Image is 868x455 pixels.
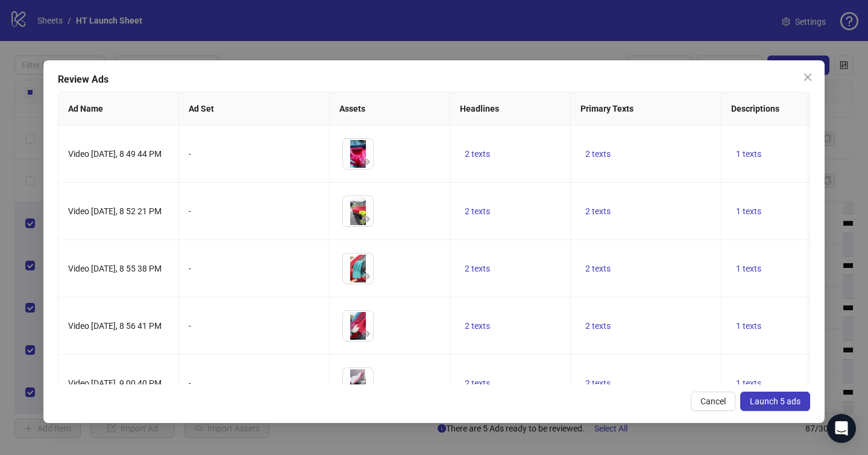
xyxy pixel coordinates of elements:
span: eye [362,329,370,338]
button: 2 texts [460,261,495,276]
img: Asset 1 [343,139,373,169]
button: Cancel [691,392,735,411]
img: Asset 1 [343,311,373,341]
span: 2 texts [465,206,490,216]
button: 2 texts [580,204,615,218]
button: 2 texts [580,147,615,161]
span: Video [DATE], 8 52 21 PM [68,206,162,216]
span: eye [362,157,370,166]
div: - [189,205,319,218]
span: 1 texts [736,264,761,273]
span: 1 texts [736,206,761,216]
span: 2 texts [585,149,611,159]
button: Preview [359,326,373,341]
button: 2 texts [460,147,495,161]
span: 1 texts [736,321,761,331]
img: Asset 1 [343,368,373,398]
span: eye [362,272,370,281]
div: - [189,319,319,332]
button: 1 texts [731,147,766,161]
button: 1 texts [731,261,766,276]
span: 2 texts [465,264,490,273]
img: Asset 1 [343,196,373,226]
th: Primary Texts [571,92,722,126]
span: 2 texts [465,378,490,388]
span: 2 texts [585,321,611,331]
button: 2 texts [460,204,495,218]
img: Asset 1 [343,253,373,284]
button: 2 texts [580,261,615,276]
button: 1 texts [731,319,766,333]
button: Preview [359,154,373,169]
button: 2 texts [460,319,495,333]
span: 2 texts [585,264,611,273]
span: 2 texts [465,149,490,159]
span: eye [362,215,370,223]
button: 1 texts [731,204,766,218]
span: 2 texts [465,321,490,331]
span: Launch 5 ads [750,396,800,406]
span: Video [DATE], 8 55 38 PM [68,264,162,273]
th: Assets [330,92,450,126]
span: Video [DATE], 8 56 41 PM [68,321,162,331]
th: Ad Set [179,92,330,126]
button: 2 texts [460,376,495,390]
div: - [189,262,319,275]
button: 2 texts [580,376,615,390]
button: Launch 5 ads [740,392,810,411]
div: - [189,377,319,390]
th: Headlines [450,92,571,126]
div: Open Intercom Messenger [827,414,856,443]
span: close [803,72,813,82]
span: Cancel [700,396,726,406]
button: Close [798,68,817,87]
span: 2 texts [585,206,611,216]
button: 1 texts [731,376,766,390]
div: Review Ads [58,72,810,87]
button: 2 texts [580,319,615,333]
span: 1 texts [736,378,761,388]
th: Ad Name [58,92,179,126]
div: - [189,147,319,161]
span: Video [DATE], 9 00 40 PM [68,378,162,388]
button: Preview [359,384,373,398]
span: 2 texts [585,378,611,388]
button: Preview [359,212,373,226]
span: Video [DATE], 8 49 44 PM [68,149,162,159]
span: 1 texts [736,149,761,159]
button: Preview [359,269,373,284]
